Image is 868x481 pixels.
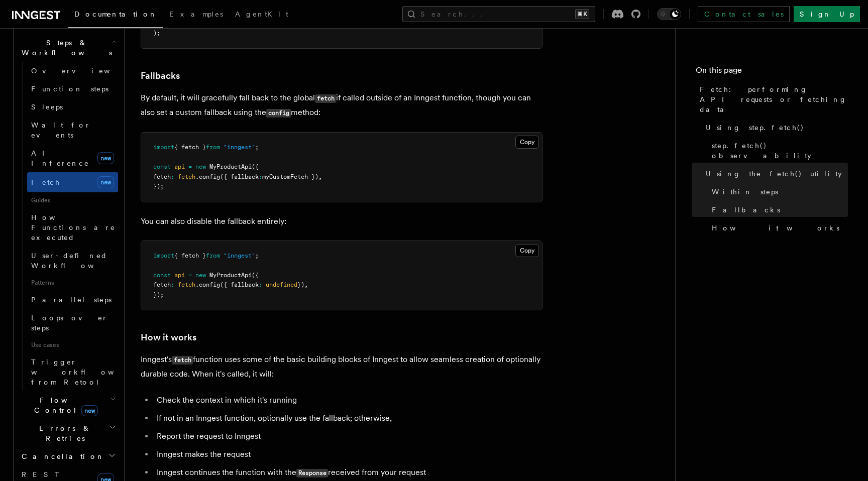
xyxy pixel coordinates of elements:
a: Fetch: performing API requests or fetching data [696,80,848,118]
a: User-defined Workflows [27,247,118,275]
span: : [171,281,174,288]
span: Guides [27,192,118,208]
code: config [266,109,291,117]
kbd: ⌘K [575,9,589,19]
a: Function steps [27,80,118,98]
span: , [304,281,308,288]
span: : [171,173,174,180]
li: Inngest continues the function with the received from your request [154,465,542,480]
button: Cancellation [18,447,118,465]
span: const [153,272,171,279]
button: Errors & Retries [18,419,118,447]
span: Function steps [31,85,108,93]
span: fetch [153,281,171,288]
button: Copy [515,244,539,257]
span: Trigger workflows from Retool [31,358,142,386]
span: { fetch } [174,144,206,151]
a: Within steps [708,183,848,201]
span: ({ fallback [220,281,259,288]
span: ; [255,144,259,151]
span: import [153,252,174,259]
span: MyProductApi [209,163,252,170]
span: new [97,176,114,188]
li: Check the context in which it's running [154,393,542,407]
a: Fetchnew [27,172,118,192]
span: Documentation [74,10,157,18]
span: ({ [252,272,259,279]
span: new [195,163,206,170]
a: How it works [708,219,848,237]
span: , [318,173,322,180]
span: "inngest" [224,252,255,259]
a: How it works [141,330,196,344]
a: Loops over steps [27,309,118,337]
span: api [174,272,185,279]
a: step.fetch() observability [708,137,848,165]
span: ({ [252,163,259,170]
span: Cancellation [18,451,104,461]
span: Flow Control [18,395,111,415]
span: ({ fallback [220,173,259,180]
a: Using step.fetch() [702,118,848,137]
a: How Functions are executed [27,208,118,247]
span: "inngest" [224,144,255,151]
span: Steps & Workflows [18,38,112,58]
span: How it works [712,223,839,233]
h4: On this page [696,64,848,80]
a: Sleeps [27,98,118,116]
span: new [195,272,206,279]
span: import [153,144,174,151]
span: Using step.fetch() [706,123,804,133]
span: const [153,163,171,170]
span: = [188,163,192,170]
span: fetch [178,281,195,288]
span: Parallel steps [31,296,112,304]
span: from [206,252,220,259]
span: Fetch [31,178,60,186]
li: Report the request to Inngest [154,429,542,443]
p: Inngest's function uses some of the basic building blocks of Inngest to allow seamless creation o... [141,352,542,381]
a: Documentation [68,3,163,28]
a: Fallbacks [708,201,848,219]
span: Sleeps [31,103,63,111]
span: undefined [266,281,297,288]
span: : [259,173,262,180]
li: If not in an Inngest function, optionally use the fallback; otherwise, [154,411,542,425]
span: Loops over steps [31,314,108,332]
span: fetch [178,173,195,180]
span: from [206,144,220,151]
span: Fallbacks [712,205,780,215]
span: Errors & Retries [18,423,109,443]
code: fetch [315,94,336,103]
a: Overview [27,62,118,80]
span: Patterns [27,275,118,291]
span: myCustomFetch }) [262,173,318,180]
span: { fetch } [174,252,206,259]
div: Steps & Workflows [18,62,118,391]
span: Overview [31,67,135,75]
span: User-defined Workflows [31,252,122,270]
span: fetch [153,173,171,180]
span: Within steps [712,187,778,197]
span: How Functions are executed [31,213,116,242]
a: Trigger workflows from Retool [27,353,118,391]
span: MyProductApi [209,272,252,279]
button: Steps & Workflows [18,34,118,62]
span: AgentKit [235,10,288,18]
span: = [188,272,192,279]
span: Fetch: performing API requests or fetching data [700,84,848,114]
a: Fallbacks [141,69,180,83]
span: }); [153,183,164,190]
a: Examples [163,3,229,27]
a: AgentKit [229,3,294,27]
p: You can also disable the fallback entirely: [141,214,542,228]
span: }) [297,281,304,288]
a: Contact sales [698,6,790,22]
span: .config [195,281,220,288]
span: Using the fetch() utility [706,169,842,179]
a: AI Inferencenew [27,144,118,172]
span: new [81,405,98,416]
span: step.fetch() observability [712,141,848,161]
span: ); [153,30,160,37]
code: fetch [172,356,193,365]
